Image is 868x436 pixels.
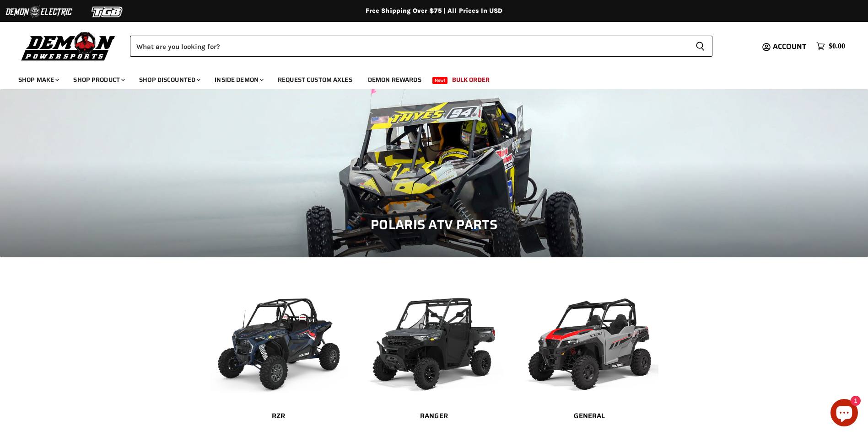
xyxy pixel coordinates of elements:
[14,217,854,233] h1: Polaris ATV Parts
[271,70,359,89] a: Request Custom Axles
[521,411,658,421] h2: General
[210,406,347,427] a: RZR
[366,406,503,427] a: Ranger
[773,41,806,52] span: Account
[521,285,658,399] img: General
[210,411,347,421] h2: RZR
[828,399,861,429] inbox-online-store-chat: Shopify online store chat
[11,67,843,89] ul: Main menu
[769,43,812,51] a: Account
[210,285,347,399] img: RZR
[445,70,496,89] a: Bulk Order
[366,285,503,399] img: Ranger
[18,30,119,62] img: Demon Powersports
[130,36,688,57] input: Search
[432,77,448,84] span: New!
[68,7,800,15] div: Free Shipping Over $75 | All Prices In USD
[688,36,712,57] button: Search
[130,36,712,57] form: Product
[829,42,845,51] span: $0.00
[5,3,73,21] img: Demon Electric Logo 2
[66,70,130,89] a: Shop Product
[361,70,428,89] a: Demon Rewards
[11,70,65,89] a: Shop Make
[132,70,206,89] a: Shop Discounted
[812,40,850,53] a: $0.00
[366,411,503,421] h2: Ranger
[208,70,269,89] a: Inside Demon
[73,3,142,21] img: TGB Logo 2
[521,406,658,427] a: General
